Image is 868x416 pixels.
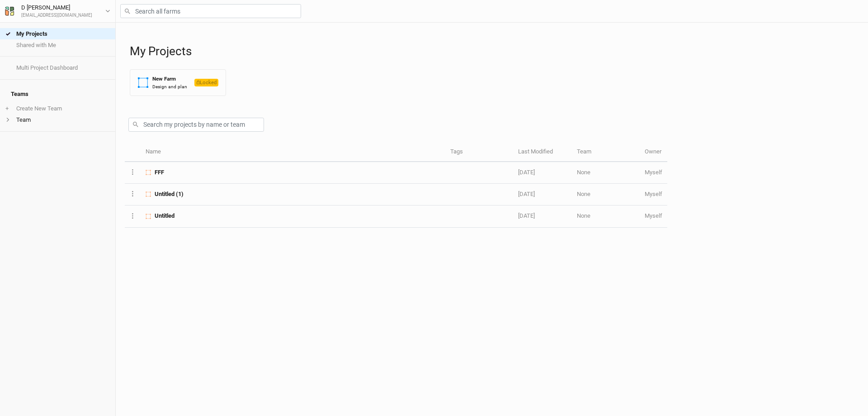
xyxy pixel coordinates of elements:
h4: Teams [5,85,110,103]
th: Team [572,143,640,162]
input: Search all farms [120,4,301,18]
span: Untitled [155,212,175,220]
th: Last Modified [513,143,572,162]
th: Tags [445,143,513,162]
span: Untitled (1) [155,190,184,198]
span: Feb 25, 2025 1:30 PM [518,212,535,219]
span: FFF [155,168,164,177]
span: dantelayton@gmail.com [645,212,662,219]
span: Locked [194,79,218,86]
td: None [572,184,640,206]
span: dantelayton@gmail.com [645,191,662,197]
button: New FarmDesign and planLocked [130,69,226,96]
td: None [572,206,640,227]
div: D [PERSON_NAME] [21,3,92,12]
span: Mar 19, 2025 1:04 PM [518,169,535,176]
h1: My Projects [130,44,859,58]
span: Feb 26, 2025 6:05 PM [518,191,535,197]
span: dantelayton@gmail.com [645,169,662,176]
button: D [PERSON_NAME][EMAIL_ADDRESS][DOMAIN_NAME] [5,3,111,19]
div: [EMAIL_ADDRESS][DOMAIN_NAME] [21,12,92,19]
th: Name [141,143,445,162]
td: None [572,162,640,184]
div: New Farm [152,75,187,83]
span: + [5,105,9,112]
input: Search my projects by name or team [128,118,264,132]
div: Design and plan [152,83,187,90]
th: Owner [640,143,667,162]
